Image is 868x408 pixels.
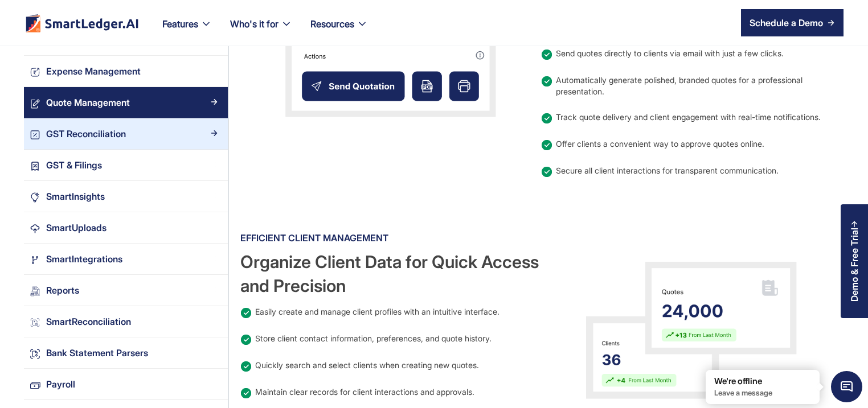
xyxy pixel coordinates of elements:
[46,189,105,204] div: SmartInsights
[211,67,218,74] img: Arrow Right Blue
[46,95,130,110] div: Quote Management
[240,229,541,247] div: Efficient Client Management
[24,118,228,150] a: GST ReconciliationArrow Right Blue
[24,275,228,306] a: ReportsArrow Right Blue
[741,9,844,36] a: Schedule a Demo
[714,376,811,387] div: We're offline
[714,388,811,398] p: Leave a message
[828,19,834,26] img: arrow right icon
[211,318,218,324] img: Arrow Right Blue
[230,16,279,32] div: Who's it for
[46,220,107,236] div: SmartUploads
[255,386,474,398] div: Maintain clear records for client interactions and approvals.
[255,360,479,371] div: Quickly search and select clients when creating new quotes.
[46,158,102,173] div: GST & Filings
[24,56,228,87] a: Expense ManagementArrow Right Blue
[211,286,218,293] img: Arrow Right Blue
[221,16,301,46] div: Who's it for
[46,64,141,79] div: Expense Management
[211,161,218,168] img: Arrow Right Blue
[849,228,859,302] div: Demo & Free Trial
[831,371,862,402] span: Chat Widget
[255,333,492,344] div: Store client contact information, preferences, and quote history.
[24,306,228,337] a: SmartReconciliationArrow Right Blue
[211,98,218,105] img: Arrow Right Blue
[211,255,218,262] img: Arrow Right Blue
[211,224,218,230] img: Arrow Right Blue
[556,48,784,59] div: Send quotes directly to clients via email with just a few clicks.
[24,244,228,275] a: SmartIntegrationsArrow Right Blue
[310,16,354,32] div: Resources
[24,369,228,400] a: PayrollArrow Right Blue
[750,16,823,30] div: Schedule a Demo
[255,306,499,318] div: Easily create and manage client profiles with an intuitive interface.
[24,337,228,369] a: Bank Statement ParsersArrow Right Blue
[46,314,131,329] div: SmartReconciliation
[556,112,821,123] div: Track quote delivery and client engagement with real-time notifications.
[46,345,148,361] div: Bank Statement Parsers
[556,75,842,97] div: Automatically generate polished, branded quotes for a professional presentation.
[211,349,218,356] img: Arrow Right Blue
[46,252,122,267] div: SmartIntegrations
[211,380,218,387] img: Arrow Right Blue
[46,126,126,142] div: GST Reconciliation
[24,181,228,212] a: SmartInsightsArrow Right Blue
[556,138,764,150] div: Offer clients a convenient way to approve quotes online.
[24,87,228,118] a: Quote ManagementArrow Right Blue
[211,130,218,137] img: Arrow Right Blue
[46,377,75,392] div: Payroll
[153,16,221,46] div: Features
[240,250,541,298] div: Organize Client Data for Quick Access and Precision
[211,192,218,199] img: Arrow Right Blue
[556,165,779,176] div: Secure all client interactions for transparent communication.
[24,212,228,244] a: SmartUploadsArrow Right Blue
[24,14,140,32] img: footer logo
[46,283,79,298] div: Reports
[24,150,228,181] a: GST & FilingsArrow Right Blue
[162,16,198,32] div: Features
[301,16,377,46] div: Resources
[24,14,140,32] a: home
